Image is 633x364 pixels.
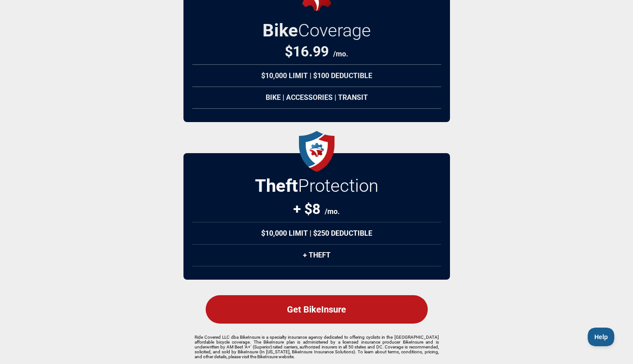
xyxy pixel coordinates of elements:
span: /mo. [325,207,340,216]
span: Coverage [298,20,371,41]
div: $10,000 Limit | $100 Deductible [192,64,441,87]
span: /mo. [333,50,348,58]
p: Ride Covered LLC dba BikeInsure is a specialty insurance agency dedicated to offering cyclists in... [195,335,439,359]
div: + $8 [293,201,340,218]
strong: Theft [255,175,298,196]
iframe: Toggle Customer Support [588,328,615,346]
div: $10,000 Limit | $250 Deductible [192,222,441,245]
h2: Protection [255,175,378,196]
div: + Theft [192,244,441,266]
h2: Bike [263,20,371,41]
div: Get BikeInsure [206,295,428,324]
div: $16.99 [285,43,348,60]
div: Bike | Accessories | Transit [192,87,441,109]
